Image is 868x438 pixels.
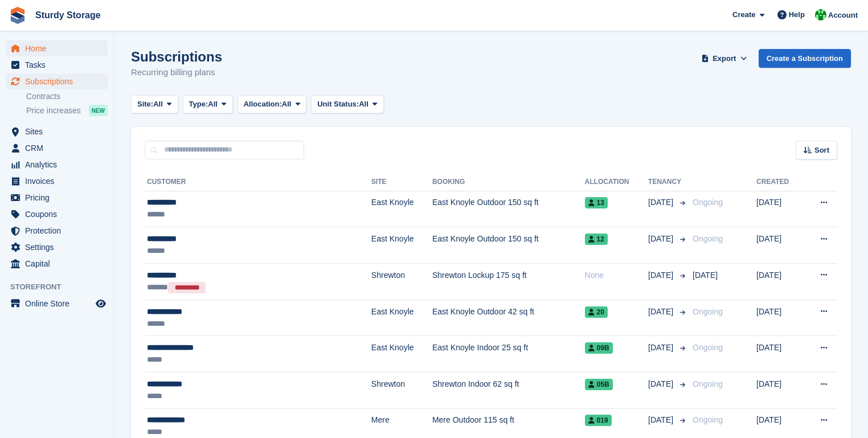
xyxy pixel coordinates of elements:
[6,296,108,312] a: menu
[585,415,612,426] span: 019
[26,104,108,117] a: Price increases NEW
[89,105,108,116] div: NEW
[648,342,675,354] span: [DATE]
[6,40,108,56] a: menu
[145,173,371,191] th: Customer
[756,227,803,264] td: [DATE]
[25,190,93,206] span: Pricing
[371,227,432,264] td: East Knoyle
[371,173,432,191] th: Site
[432,173,585,191] th: Booking
[25,140,93,156] span: CRM
[6,239,108,255] a: menu
[25,206,93,222] span: Coupons
[25,256,93,272] span: Capital
[585,306,608,318] span: 20
[371,263,432,300] td: Shrewton
[183,95,233,114] button: Type: All
[815,9,826,21] img: Simon Sturdy
[6,223,108,239] a: menu
[31,6,105,24] a: Sturdy Storage
[648,269,675,281] span: [DATE]
[94,297,108,310] a: Preview store
[693,379,723,388] span: Ongoing
[756,336,803,372] td: [DATE]
[25,157,93,173] span: Analytics
[585,342,613,354] span: 09B
[693,343,723,352] span: Ongoing
[311,95,383,114] button: Unit Status: All
[432,191,585,227] td: East Knoyle Outdoor 150 sq ft
[648,414,675,426] span: [DATE]
[6,173,108,189] a: menu
[6,256,108,272] a: menu
[359,99,369,110] span: All
[699,49,750,68] button: Export
[26,105,81,116] span: Price increases
[756,191,803,227] td: [DATE]
[585,173,648,191] th: Allocation
[6,124,108,140] a: menu
[693,271,718,280] span: [DATE]
[648,197,675,208] span: [DATE]
[25,73,93,89] span: Subscriptions
[25,57,93,73] span: Tasks
[137,99,153,110] span: Site:
[432,300,585,336] td: East Knoyle Outdoor 42 sq ft
[756,173,803,191] th: Created
[693,307,723,316] span: Ongoing
[432,372,585,408] td: Shrewton Indoor 62 sq ft
[6,157,108,173] a: menu
[693,234,723,243] span: Ongoing
[208,99,218,110] span: All
[756,372,803,408] td: [DATE]
[317,99,359,110] span: Unit Status:
[25,239,93,255] span: Settings
[648,378,675,390] span: [DATE]
[131,95,178,114] button: Site: All
[131,49,222,64] h1: Subscriptions
[432,336,585,372] td: East Knoyle Indoor 25 sq ft
[432,263,585,300] td: Shrewton Lockup 175 sq ft
[131,66,222,79] p: Recurring billing plans
[25,173,93,189] span: Invoices
[789,9,805,21] span: Help
[432,227,585,264] td: East Knoyle Outdoor 150 sq ft
[371,191,432,227] td: East Knoyle
[6,57,108,73] a: menu
[756,300,803,336] td: [DATE]
[6,190,108,206] a: menu
[693,198,723,207] span: Ongoing
[648,306,675,318] span: [DATE]
[6,140,108,156] a: menu
[25,40,93,56] span: Home
[25,124,93,140] span: Sites
[10,281,113,293] span: Storefront
[713,53,736,64] span: Export
[244,99,282,110] span: Allocation:
[648,173,688,191] th: Tenancy
[282,99,292,110] span: All
[371,372,432,408] td: Shrewton
[26,91,108,102] a: Contracts
[732,9,755,21] span: Create
[371,336,432,372] td: East Knoyle
[759,49,851,68] a: Create a Subscription
[6,73,108,89] a: menu
[693,415,723,424] span: Ongoing
[828,10,858,21] span: Account
[585,234,608,245] span: 12
[585,379,613,390] span: 05B
[189,99,208,110] span: Type:
[25,296,93,312] span: Online Store
[9,7,26,24] img: stora-icon-8386f47178a22dfd0bd8f6a31ec36ba5ce8667c1dd55bd0f319d3a0aa187defe.svg
[814,145,829,156] span: Sort
[238,95,307,114] button: Allocation: All
[6,206,108,222] a: menu
[371,300,432,336] td: East Knoyle
[585,269,648,281] div: None
[756,263,803,300] td: [DATE]
[648,233,675,245] span: [DATE]
[585,197,608,208] span: 13
[153,99,163,110] span: All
